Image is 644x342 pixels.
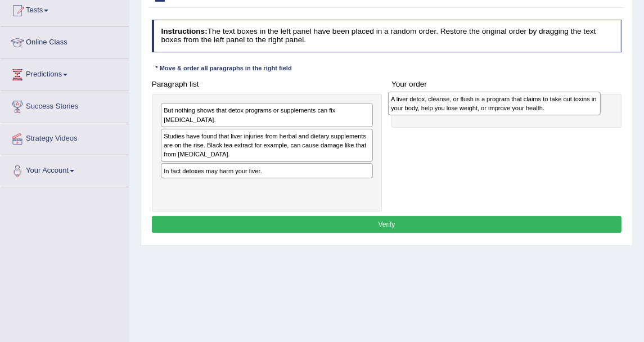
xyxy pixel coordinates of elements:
[161,129,373,162] div: Studies have found that liver injuries from herbal and dietary supplements are on the rise. Black...
[152,64,296,74] div: * Move & order all paragraphs in the right field
[388,92,601,115] div: A liver detox, cleanse, or flush is a program that claims to take out toxins in your body, help y...
[161,103,373,127] div: But nothing shows that detox programs or supplements can fix [MEDICAL_DATA].
[1,59,129,87] a: Predictions
[152,20,622,52] h4: The text boxes in the left panel have been placed in a random order. Restore the original order b...
[152,80,382,89] h4: Paragraph list
[1,27,129,55] a: Online Class
[1,123,129,151] a: Strategy Videos
[152,216,622,232] button: Verify
[1,155,129,183] a: Your Account
[1,91,129,119] a: Success Stories
[391,80,622,89] h4: Your order
[161,163,373,178] div: In fact detoxes may harm your liver.
[161,27,207,35] b: Instructions:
